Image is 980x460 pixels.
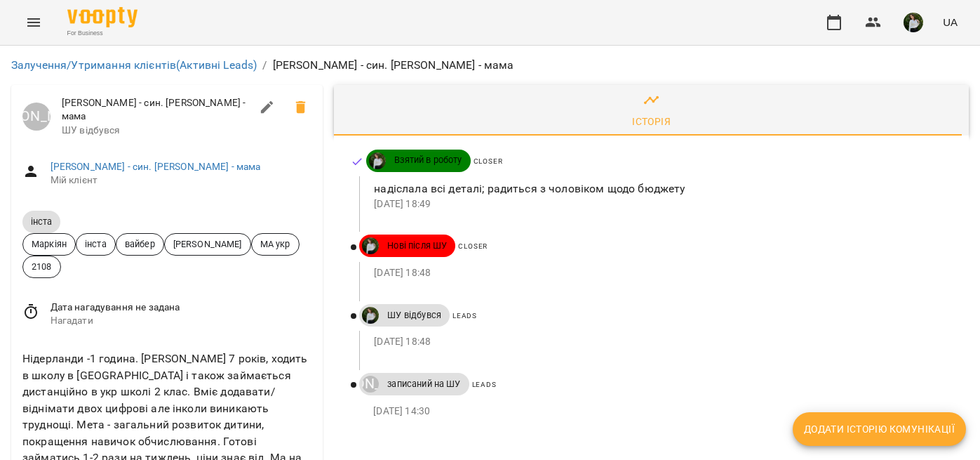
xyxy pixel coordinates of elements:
[793,412,966,446] button: Додати історію комунікації
[374,335,946,349] p: [DATE] 18:48
[62,96,250,124] span: [PERSON_NAME] - син. [PERSON_NAME] - мама
[472,381,497,388] span: Leads
[937,9,963,35] button: UA
[373,405,946,419] p: [DATE] 14:30
[359,307,379,324] a: ДТ Чавага Вікторія
[374,197,946,211] p: [DATE] 18:49
[386,154,470,166] span: Взятий в роботу
[474,157,503,165] span: Closer
[23,237,75,251] span: Маркіян
[369,152,386,169] img: ДТ Чавага Вікторія
[379,378,469,390] span: записаний на ШУ
[22,103,51,131] div: Луцук Маркіян
[374,180,946,197] p: надіслала всі деталі; радиться з чоловіком щодо бюджету
[22,216,60,228] span: інста
[366,152,386,169] a: ДТ Чавага Вікторія
[51,301,312,315] span: Дата нагадування не задана
[452,312,477,320] span: Leads
[262,57,267,74] li: /
[374,266,946,280] p: [DATE] 18:48
[273,57,514,74] p: [PERSON_NAME] - син. [PERSON_NAME] - мама
[62,124,250,138] span: ШУ відбувся
[252,237,299,251] span: МА укр
[359,237,379,254] a: ДТ Чавага Вікторія
[379,309,450,322] span: ШУ відбувся
[632,113,671,130] div: Історія
[51,161,261,172] a: [PERSON_NAME] - син. [PERSON_NAME] - мама
[359,376,379,393] a: [PERSON_NAME]
[904,13,923,32] img: 6b662c501955233907b073253d93c30f.jpg
[11,57,969,74] nav: breadcrumb
[51,173,312,188] span: Мій клієнт
[804,421,955,438] span: Додати історію комунікації
[165,237,250,251] span: [PERSON_NAME]
[362,376,379,393] div: Луцук Маркіян
[116,237,163,251] span: вайбер
[51,314,312,328] span: Нагадати
[17,6,51,39] button: Menu
[67,29,137,38] span: For Business
[943,15,958,29] span: UA
[379,239,455,252] span: Нові після ШУ
[23,260,60,273] span: 2108
[11,58,257,72] a: Залучення/Утримання клієнтів(Активні Leads)
[458,242,488,250] span: Closer
[362,307,379,324] img: ДТ Чавага Вікторія
[76,237,115,251] span: інста
[22,103,51,131] a: [PERSON_NAME]
[362,237,379,254] img: ДТ Чавага Вікторія
[67,7,137,27] img: Voopty Logo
